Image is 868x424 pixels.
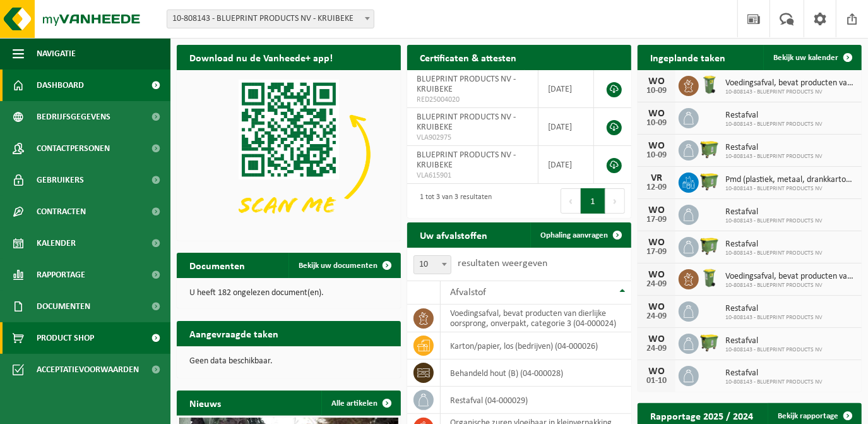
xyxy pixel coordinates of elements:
[644,183,669,192] div: 12-09
[644,173,669,183] div: VR
[725,217,823,225] span: 10-808143 - BLUEPRINT PRODUCTS NV
[538,146,594,184] td: [DATE]
[725,207,823,217] span: Restafval
[417,75,516,94] span: BLUEPRINT PRODUCTS NV - KRUIBEKE
[638,45,738,70] h2: Ingeplande taken
[725,121,823,128] span: 10-808143 - BLUEPRINT PRODUCTS NV
[725,314,823,322] span: 10-808143 - BLUEPRINT PRODUCTS NV
[441,360,631,387] td: behandeld hout (B) (04-000028)
[37,354,139,385] span: Acceptatievoorwaarden
[725,346,823,354] span: 10-808143 - BLUEPRINT PRODUCTS NV
[644,280,669,289] div: 24-09
[644,87,669,95] div: 10-09
[189,289,388,298] p: U heeft 182 ongelezen document(en).
[407,222,500,247] h2: Uw afvalstoffen
[644,119,669,128] div: 10-09
[288,253,400,278] a: Bekijk uw documenten
[321,391,400,416] a: Alle artikelen
[458,258,547,269] label: resultaten weergeven
[763,45,860,70] a: Bekijk uw kalender
[725,239,823,250] span: Restafval
[417,95,528,105] span: RED25004020
[37,101,110,133] span: Bedrijfsgegevens
[725,78,855,88] span: Voedingsafval, bevat producten van dierlijke oorsprong, onverpakt, categorie 3
[37,322,94,354] span: Product Shop
[530,222,630,248] a: Ophaling aanvragen
[644,141,669,151] div: WO
[189,357,388,366] p: Geen data beschikbaar.
[37,291,90,322] span: Documenten
[177,253,258,277] h2: Documenten
[417,171,528,181] span: VLA615901
[644,270,669,280] div: WO
[699,138,720,160] img: WB-1100-HPE-GN-50
[581,188,605,214] button: 1
[773,54,838,62] span: Bekijk uw kalender
[538,70,594,108] td: [DATE]
[407,45,529,70] h2: Certificaten & attesten
[644,377,669,385] div: 01-10
[725,282,855,289] span: 10-808143 - BLUEPRINT PRODUCTS NV
[605,188,625,214] button: Next
[167,10,374,28] span: 10-808143 - BLUEPRINT PRODUCTS NV - KRUIBEKE
[644,312,669,321] div: 24-09
[37,133,110,164] span: Contactpersonen
[644,109,669,119] div: WO
[644,205,669,215] div: WO
[699,235,720,257] img: WB-1100-HPE-GN-50
[725,250,823,257] span: 10-808143 - BLUEPRINT PRODUCTS NV
[644,248,669,257] div: 17-09
[414,256,451,274] span: 10
[538,108,594,146] td: [DATE]
[699,332,720,353] img: WB-1100-HPE-GN-50
[644,151,669,160] div: 10-09
[699,171,720,192] img: WB-1100-HPE-GN-50
[167,9,374,28] span: 10-808143 - BLUEPRINT PRODUCTS NV - KRUIBEKE
[177,321,291,346] h2: Aangevraagde taken
[441,305,631,332] td: voedingsafval, bevat producten van dierlijke oorsprong, onverpakt, categorie 3 (04-000024)
[441,332,631,360] td: karton/papier, los (bedrijven) (04-000026)
[299,262,378,270] span: Bekijk uw documenten
[540,231,608,239] span: Ophaling aanvragen
[644,366,669,377] div: WO
[725,304,823,314] span: Restafval
[37,164,84,196] span: Gebruikers
[413,255,451,274] span: 10
[417,150,516,170] span: BLUEPRINT PRODUCTS NV - KRUIBEKE
[450,288,486,298] span: Afvalstof
[441,387,631,414] td: restafval (04-000029)
[644,302,669,312] div: WO
[644,215,669,224] div: 17-09
[725,143,823,153] span: Restafval
[561,188,581,214] button: Previous
[644,344,669,353] div: 24-09
[413,187,492,215] div: 1 tot 3 van 3 resultaten
[699,74,720,95] img: WB-0140-HPE-GN-50
[37,38,76,70] span: Navigatie
[37,227,76,259] span: Kalender
[177,70,401,238] img: Download de VHEPlus App
[725,175,855,185] span: Pmd (plastiek, metaal, drankkartons) (bedrijven)
[644,238,669,248] div: WO
[417,133,528,143] span: VLA902975
[644,334,669,344] div: WO
[177,45,345,70] h2: Download nu de Vanheede+ app!
[37,196,86,227] span: Contracten
[725,88,855,96] span: 10-808143 - BLUEPRINT PRODUCTS NV
[725,368,823,379] span: Restafval
[644,76,669,87] div: WO
[725,272,855,282] span: Voedingsafval, bevat producten van dierlijke oorsprong, onverpakt, categorie 3
[699,267,720,289] img: WB-0140-HPE-GN-50
[417,112,516,132] span: BLUEPRINT PRODUCTS NV - KRUIBEKE
[725,153,823,161] span: 10-808143 - BLUEPRINT PRODUCTS NV
[177,391,234,415] h2: Nieuws
[37,70,84,101] span: Dashboard
[725,336,823,346] span: Restafval
[725,185,855,193] span: 10-808143 - BLUEPRINT PRODUCTS NV
[725,111,823,121] span: Restafval
[37,259,85,291] span: Rapportage
[725,379,823,386] span: 10-808143 - BLUEPRINT PRODUCTS NV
